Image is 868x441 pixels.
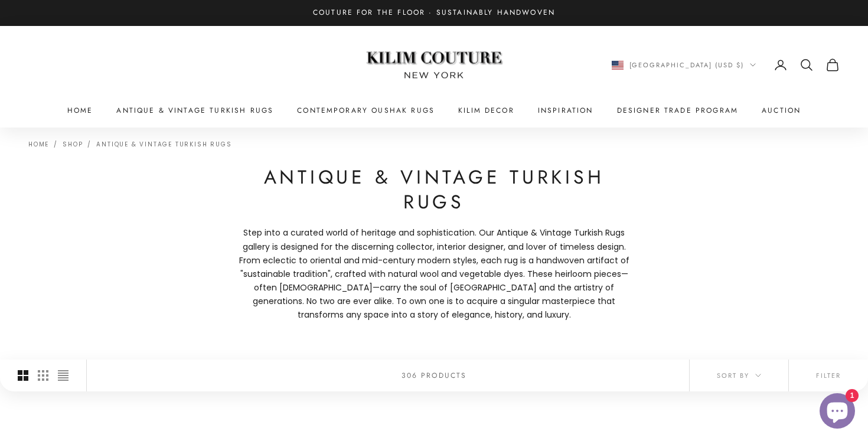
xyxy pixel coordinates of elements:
p: 306 products [402,370,467,381]
span: Sort by [717,370,761,381]
button: Switch to smaller product images [38,360,48,391]
img: Logo of Kilim Couture New York [360,37,508,93]
a: Shop [63,140,83,149]
button: Sort by [690,360,788,391]
a: Designer Trade Program [617,104,739,116]
inbox-online-store-chat: Shopify online store chat [816,393,859,432]
a: Antique & Vintage Turkish Rugs [116,104,273,116]
a: Home [67,104,93,116]
p: Step into a curated world of heritage and sophistication. Our Antique & Vintage Turkish Rugs gall... [233,226,635,322]
a: Antique & Vintage Turkish Rugs [96,140,231,149]
button: Change country or currency [612,60,756,70]
button: Switch to larger product images [18,360,28,391]
a: Home [28,140,49,149]
button: Filter [789,360,868,391]
img: United States [612,61,624,70]
nav: Primary navigation [28,104,840,116]
nav: Breadcrumb [28,139,231,148]
a: Contemporary Oushak Rugs [297,104,435,116]
p: Couture for the Floor · Sustainably Handwoven [313,7,555,19]
nav: Secondary navigation [612,58,840,72]
summary: Kilim Decor [458,104,514,116]
h1: Antique & Vintage Turkish Rugs [233,165,635,214]
span: [GEOGRAPHIC_DATA] (USD $) [629,60,745,70]
a: Auction [762,104,801,116]
a: Inspiration [538,104,593,116]
button: Switch to compact product images [58,360,68,391]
